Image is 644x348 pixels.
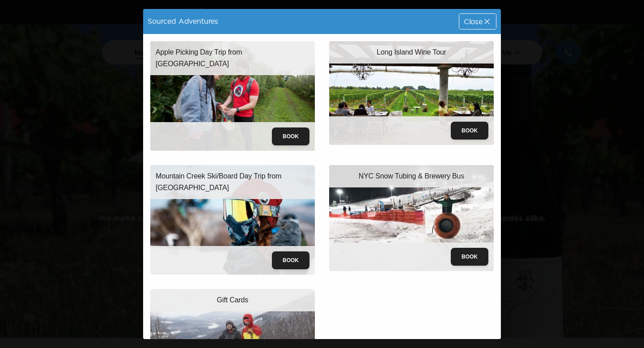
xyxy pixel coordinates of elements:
p: Mountain Creek Ski/Board Day Trip from [GEOGRAPHIC_DATA] [156,170,309,194]
button: Book [451,248,488,266]
div: Sourced Adventures [143,13,223,30]
button: Book [451,122,488,140]
img: mountain-creek-ski-trip.jpeg [150,165,315,275]
p: Apple Picking Day Trip from [GEOGRAPHIC_DATA] [156,47,309,70]
button: Book [272,251,309,269]
button: Book [272,127,309,145]
img: apple_picking.jpeg [150,41,315,151]
img: snowtubing-trip.jpeg [329,165,494,271]
p: Gift Cards [217,294,248,306]
img: wine-tour-trip.jpeg [329,41,494,145]
span: Close [464,18,483,25]
p: NYC Snow Tubing & Brewery Bus [359,170,464,182]
p: Long Island Wine Tour [377,47,446,58]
